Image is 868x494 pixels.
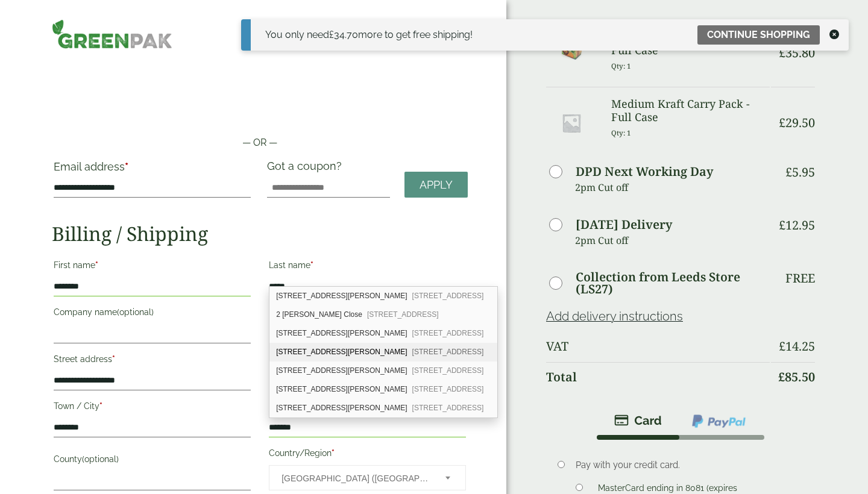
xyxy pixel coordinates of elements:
label: [DATE] Delivery [576,219,672,231]
p: 2pm Cut off [575,231,770,249]
span: Apply [420,178,453,192]
div: 2 Cowley Close [269,305,497,324]
p: 2pm Cut off [575,178,770,196]
span: £ [779,217,785,233]
span: [STREET_ADDRESS] [412,385,484,393]
label: Email address [54,161,251,178]
span: [STREET_ADDRESS] [412,348,484,356]
span: [STREET_ADDRESS] [412,366,484,375]
span: £ [779,114,785,131]
img: ppcp-gateway.png [691,413,747,429]
abbr: required [332,448,335,458]
p: Free [785,271,815,286]
label: Got a coupon? [267,160,347,178]
bdi: 14.25 [779,338,815,354]
label: First name [54,257,251,277]
span: [STREET_ADDRESS] [412,329,484,337]
a: Continue shopping [697,25,820,45]
label: Town / City [54,398,251,418]
label: Company name [54,304,251,324]
span: United Kingdom (UK) [281,466,429,491]
span: £ [785,164,792,180]
label: Last name [269,257,466,277]
th: Total [546,362,770,392]
small: Qty: 1 [611,128,631,137]
a: Add delivery instructions [546,309,683,324]
abbr: required [310,260,313,270]
abbr: required [112,354,115,364]
span: (optional) [117,307,154,317]
span: 34.70 [329,29,358,40]
p: — OR — [52,136,468,150]
bdi: 85.50 [778,369,815,385]
span: £ [779,338,785,354]
div: 5 Cowley Close [269,361,497,380]
p: Pay with your credit card. [576,458,797,472]
label: DPD Next Working Day [576,166,713,178]
small: Qty: 1 [611,61,631,70]
h3: Medium Kraft Carry Pack - Full Case [611,98,770,123]
label: Collection from Leeds Store (LS27) [576,271,770,295]
bdi: 29.50 [779,114,815,131]
abbr: required [99,401,102,411]
span: £ [778,369,785,385]
bdi: 5.95 [785,164,815,180]
label: County [54,451,251,471]
img: Placeholder [546,98,597,148]
div: 4 Cowley Close [269,343,497,361]
iframe: Secure payment button frame [52,97,468,121]
span: [STREET_ADDRESS] [412,292,484,300]
bdi: 12.95 [779,217,815,233]
div: 7 Cowley Close [269,399,497,417]
th: VAT [546,332,770,361]
span: [STREET_ADDRESS] [367,310,439,319]
span: (optional) [82,454,119,464]
img: stripe.png [614,413,662,428]
h2: Billing / Shipping [52,222,468,245]
label: Street address [54,351,251,371]
span: [STREET_ADDRESS] [412,404,484,412]
a: Apply [404,172,468,198]
abbr: required [95,260,98,270]
label: Country/Region [269,445,466,465]
div: 6 Cowley Close [269,380,497,399]
span: Country/Region [269,465,466,490]
div: You only need more to get free shipping! [265,28,473,42]
div: 3 Cowley Close [269,324,497,343]
abbr: required [125,160,128,173]
img: GreenPak Supplies [52,19,172,49]
div: 1 Cowley Close [269,287,497,305]
span: £ [329,29,334,40]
